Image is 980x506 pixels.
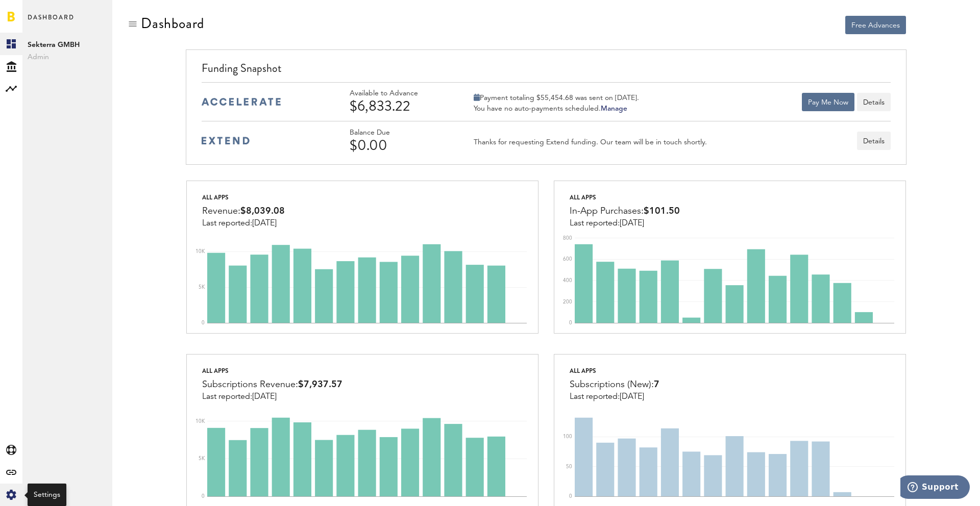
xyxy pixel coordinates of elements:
div: Payment totaling $55,454.68 was sent on [DATE]. [474,93,639,103]
div: $6,833.22 [350,98,447,114]
img: accelerate-medium-blue-logo.svg [202,98,281,106]
div: Last reported: [570,392,659,401]
text: 50 [566,464,572,469]
text: 0 [569,494,572,499]
div: Available to Advance [350,89,447,98]
div: Settings [34,490,60,500]
span: $101.50 [644,207,680,216]
div: Last reported: [570,219,680,228]
text: 10K [195,419,205,424]
text: 0 [202,494,205,499]
text: 5K [199,457,205,462]
div: All apps [202,365,342,377]
text: 800 [563,236,572,241]
div: Funding Snapshot [202,60,890,82]
a: Manage [601,105,627,112]
text: 200 [563,299,572,305]
button: Free Advances [845,16,906,34]
span: [DATE] [620,393,644,401]
div: In-App Purchases: [570,204,680,219]
text: 100 [563,435,572,440]
div: Thanks for requesting Extend funding. Our team will be in touch shortly. [474,138,707,147]
iframe: Opens a widget where you can find more information [900,475,970,501]
span: [DATE] [252,219,277,227]
div: $0.00 [350,137,447,154]
div: Last reported: [202,219,285,228]
span: [DATE] [620,219,644,227]
span: Sekterra GMBH [28,39,107,51]
div: Dashboard [141,15,204,32]
text: 0 [569,320,572,325]
span: [DATE] [252,393,277,401]
div: Revenue: [202,204,285,219]
div: Balance Due [350,129,447,137]
text: 600 [563,257,572,262]
div: You have no auto-payments scheduled. [474,104,639,113]
span: Dashboard [28,11,75,33]
div: Subscriptions Revenue: [202,377,342,392]
span: Admin [28,51,107,63]
text: 5K [199,285,205,290]
button: Details [857,93,891,111]
text: 400 [563,278,572,283]
div: All apps [202,191,285,204]
div: All apps [570,365,659,377]
img: extend-medium-blue-logo.svg [202,137,250,145]
text: 0 [202,320,205,325]
div: Last reported: [202,392,342,401]
text: 10K [195,249,205,254]
span: 7 [654,380,659,389]
span: $8,039.08 [240,207,285,216]
div: Subscriptions (New): [570,377,659,392]
span: $7,937.57 [298,380,342,389]
div: All apps [570,191,680,204]
button: Pay Me Now [802,93,854,111]
a: Details [857,132,891,150]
